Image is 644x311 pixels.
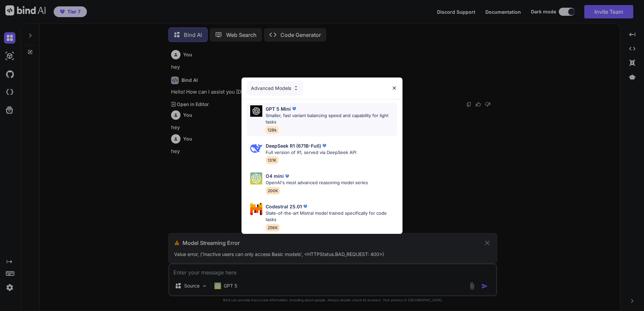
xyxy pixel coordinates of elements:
[250,203,262,215] img: Pick Models
[266,156,278,164] span: 131K
[321,142,328,149] img: premium
[291,105,298,112] img: premium
[250,172,262,185] img: Pick Models
[302,203,309,210] img: premium
[284,173,290,179] img: premium
[250,105,262,117] img: Pick Models
[266,142,321,149] p: DeepSeek R1 (671B-Full)
[391,85,397,91] img: close
[266,187,280,195] span: 200K
[266,179,368,186] p: OpenAI's most advanced reasoning model series
[293,85,299,91] img: Pick Models
[266,105,291,112] p: GPT 5 Mini
[266,172,284,179] p: O4 mini
[266,149,356,156] p: Full version of R1, served via DeepSeek API
[266,126,279,134] span: 128k
[266,112,397,125] p: Smaller, fast variant balancing speed and capability for light tasks
[250,142,262,154] img: Pick Models
[266,210,397,223] p: State-of-the-art Mistral model trained specifically for code tasks
[266,224,280,231] span: 256K
[247,81,303,96] div: Advanced Models
[266,203,302,210] p: Codestral 25.01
